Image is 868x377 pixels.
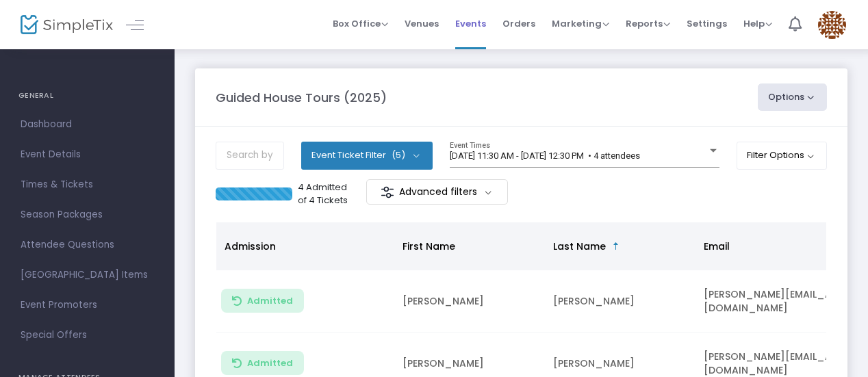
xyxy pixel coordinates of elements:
[704,239,730,253] span: Email
[611,241,622,252] span: Sortable
[553,239,606,253] span: Last Name
[216,142,284,170] input: Search by name, order number, email, ip address
[403,239,455,253] span: First Name
[221,289,304,313] button: Admitted
[394,270,545,333] td: [PERSON_NAME]
[552,17,609,30] span: Marketing
[545,270,695,333] td: [PERSON_NAME]
[301,142,433,169] button: Event Ticket Filter(5)
[298,181,348,207] p: 4 Admitted of 4 Tickets
[21,206,154,224] span: Season Packages
[743,17,772,30] span: Help
[247,296,293,307] span: Admitted
[392,150,405,161] span: (5)
[687,6,727,41] span: Settings
[247,358,293,369] span: Admitted
[626,17,670,30] span: Reports
[21,326,154,344] span: Special Offers
[21,236,154,254] span: Attendee Questions
[21,146,154,164] span: Event Details
[21,116,154,133] span: Dashboard
[455,6,486,41] span: Events
[221,351,304,375] button: Admitted
[366,179,508,205] m-button: Advanced filters
[216,88,387,107] m-panel-title: Guided House Tours (2025)
[405,6,439,41] span: Venues
[333,17,388,30] span: Box Office
[758,83,828,111] button: Options
[502,6,535,41] span: Orders
[381,185,394,199] img: filter
[225,239,276,253] span: Admission
[21,296,154,314] span: Event Promoters
[18,82,156,109] h4: GENERAL
[21,176,154,194] span: Times & Tickets
[737,142,828,169] button: Filter Options
[450,151,640,161] span: [DATE] 11:30 AM - [DATE] 12:30 PM • 4 attendees
[21,266,154,284] span: [GEOGRAPHIC_DATA] Items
